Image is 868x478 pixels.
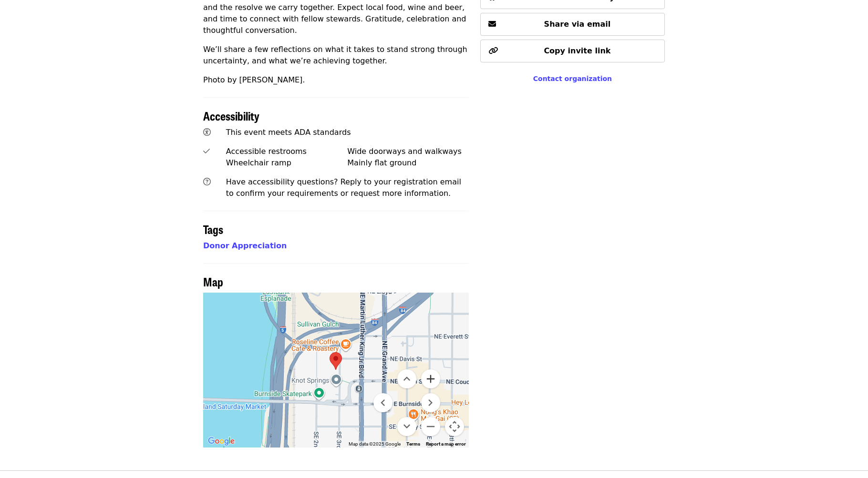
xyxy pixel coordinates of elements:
a: Report a map error [426,441,466,447]
div: Wheelchair ramp [226,157,348,169]
div: Mainly flat ground [347,157,469,169]
button: Move down [397,417,416,436]
p: We’ll share a few reflections on what it takes to stand strong through uncertainty, and what we’r... [203,44,469,67]
span: This event meets ADA standards [226,128,351,137]
span: Share via email [544,20,611,29]
a: Terms (opens in new tab) [406,441,420,447]
button: Map camera controls [445,417,464,436]
span: Accessibility [203,107,259,124]
button: Copy invite link [480,40,665,62]
button: Zoom out [421,417,440,436]
button: Zoom in [421,369,440,388]
span: Copy invite link [544,46,610,55]
img: Google [206,435,237,447]
button: Move left [373,393,393,412]
span: Map data ©2025 Google [349,441,401,447]
div: Accessible restrooms [226,146,348,157]
i: universal-access icon [203,128,211,137]
button: Move up [397,369,416,388]
button: Share via email [480,13,665,36]
span: Map [203,273,223,290]
i: question-circle icon [203,177,211,186]
button: Move right [421,393,440,412]
i: check icon [203,147,210,156]
p: Photo by [PERSON_NAME]. [203,74,469,86]
a: Contact organization [533,75,612,82]
div: Wide doorways and walkways [347,146,469,157]
span: Tags [203,221,223,237]
a: Donor Appreciation [203,241,287,250]
span: Have accessibility questions? Reply to your registration email to confirm your requirements or re... [226,177,461,198]
a: Open this area in Google Maps (opens a new window) [206,435,237,447]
